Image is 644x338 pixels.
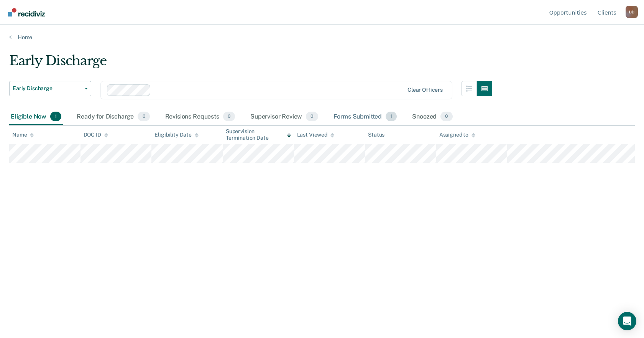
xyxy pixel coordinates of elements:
[626,6,638,18] div: D D
[50,112,61,122] span: 1
[9,53,492,75] div: Early Discharge
[8,8,45,16] img: Recidiviz
[306,112,318,122] span: 0
[164,109,237,125] div: Revisions Requests0
[12,132,34,138] div: Name
[84,132,108,138] div: DOC ID
[626,6,638,18] button: Profile dropdown button
[226,128,291,141] div: Supervision Termination Date
[332,109,399,125] div: Forms Submitted1
[223,112,235,122] span: 0
[13,85,82,92] span: Early Discharge
[440,112,452,122] span: 0
[618,312,636,330] div: Open Intercom Messenger
[9,34,635,41] a: Home
[386,112,397,122] span: 1
[411,109,454,125] div: Snoozed0
[9,81,91,96] button: Early Discharge
[9,109,63,125] div: Eligible Now1
[154,132,199,138] div: Eligibility Date
[75,109,151,125] div: Ready for Discharge0
[439,132,475,138] div: Assigned to
[297,132,334,138] div: Last Viewed
[407,87,443,93] div: Clear officers
[368,132,384,138] div: Status
[249,109,320,125] div: Supervisor Review0
[138,112,149,122] span: 0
